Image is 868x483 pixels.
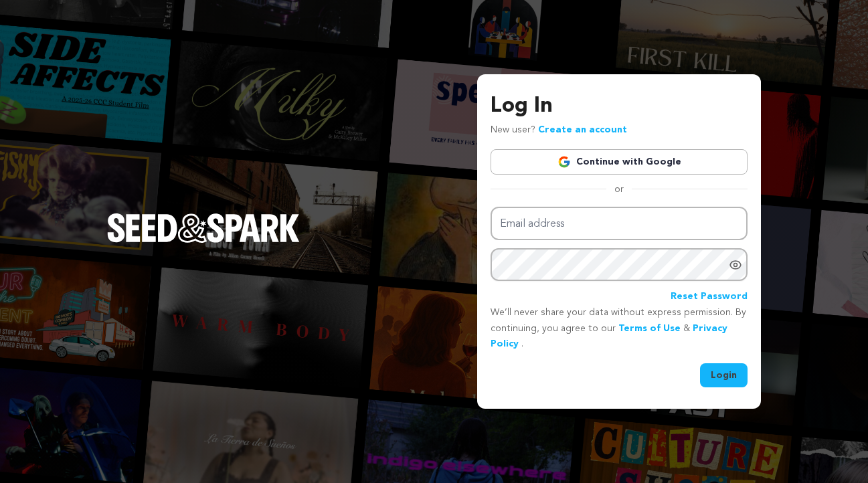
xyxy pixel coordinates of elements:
[107,213,300,243] img: Seed&Spark Logo
[491,305,748,353] p: We’ll never share your data without express permission. By continuing, you agree to our & .
[538,125,627,134] a: Create an account
[729,258,742,272] a: Show password as plain text. Warning: this will display your password on the screen.
[107,213,300,270] a: Seed&Spark Homepage
[491,90,748,122] h3: Log In
[606,183,632,196] span: or
[491,122,627,138] p: New user?
[618,324,681,333] a: Terms of Use
[700,363,748,387] button: Login
[491,207,748,241] input: Email address
[671,289,748,305] a: Reset Password
[491,149,748,175] a: Continue with Google
[557,155,571,169] img: Google logo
